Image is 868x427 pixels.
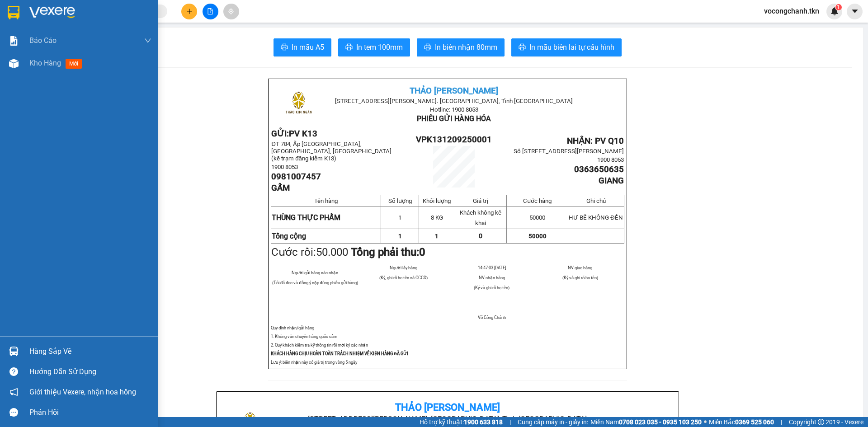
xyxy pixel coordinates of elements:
[271,334,337,339] span: 1. Không vân chuyển hàng quốc cấm
[562,275,598,280] span: (Ký và ghi rõ họ tên)
[398,233,402,239] span: 1
[830,7,839,15] img: icon-new-feature
[271,351,408,356] strong: KHÁCH HÀNG CHỊU HOÀN TOÀN TRÁCH NHIỆM VỀ KIỆN HÀNG ĐÃ GỬI
[410,86,498,96] span: THẢO [PERSON_NAME]
[301,413,594,425] li: [STREET_ADDRESS][PERSON_NAME]. [GEOGRAPHIC_DATA], Tỉnh [GEOGRAPHIC_DATA]
[473,197,488,204] span: Giá trị
[416,135,492,145] span: VPK131209250001
[289,129,317,139] span: PV K13
[511,38,622,56] button: printerIn mẫu biên lai tự cấu hình
[419,246,425,258] span: 0
[574,164,624,174] span: 0363650635
[29,35,57,46] span: Báo cáo
[228,8,234,14] span: aim
[272,280,358,285] span: (Tôi đã đọc và đồng ý nộp đúng phiếu gửi hàng)
[276,82,321,127] img: logo
[597,156,624,163] span: 1900 8053
[479,275,505,280] span: NV nhận hàng
[345,43,353,52] span: printer
[518,417,588,427] span: Cung cấp máy in - giấy in:
[704,420,707,424] span: ⚪️
[837,4,840,10] span: 1
[316,246,348,258] span: 50.000
[271,343,368,347] span: 2. Quý khách kiểm tra kỹ thông tin rồi mới ký xác nhận
[431,214,443,221] span: 8 KG
[9,59,19,68] img: warehouse-icon
[223,4,239,19] button: aim
[568,265,592,270] span: NV giao hàng
[464,418,503,426] strong: 1900 633 818
[424,43,431,52] span: printer
[85,33,378,45] li: Hotline: 1900 8153
[271,246,425,258] span: Cước rồi:
[271,325,314,330] span: Quy định nhận/gửi hàng
[478,265,506,270] span: 14:47:03 [DATE]
[271,141,392,162] span: ĐT 784, Ấp [GEOGRAPHIC_DATA], [GEOGRAPHIC_DATA], [GEOGRAPHIC_DATA] (kế trạm đăng kiểm K13)
[781,417,782,427] span: |
[29,365,151,379] div: Hướng dẫn sử dụng
[851,7,859,15] span: caret-down
[474,285,509,290] span: (Ký và ghi rõ họ tên)
[271,360,357,365] span: Lưu ý: biên nhận này có giá trị trong vòng 5 ngày
[9,388,18,396] span: notification
[29,386,136,398] span: Giới thiệu Vexere, nhận hoa hồng
[9,367,18,376] span: question-circle
[356,42,403,53] span: In tem 100mm
[420,417,503,427] span: Hỗ trợ kỹ thuật:
[11,66,83,80] b: GỬI : PV K13
[709,417,774,427] span: Miền Bắc
[479,232,482,239] span: 0
[529,214,545,221] span: 50000
[435,42,497,53] span: In biên nhận 80mm
[272,213,340,222] span: THÙNG THỰC PHẨM
[271,183,290,193] span: GẤM
[398,214,401,221] span: 1
[417,114,491,123] span: PHIẾU GỬI HÀNG HÓA
[335,98,573,104] span: [STREET_ADDRESS][PERSON_NAME]. [GEOGRAPHIC_DATA], Tỉnh [GEOGRAPHIC_DATA]
[529,42,614,53] span: In mẫu biên lai tự cấu hình
[569,214,623,221] span: HƯ BỂ KHÔNG ĐỀN
[519,43,526,52] span: printer
[757,5,826,17] span: vocongchanh.tkn
[203,4,218,19] button: file-add
[66,59,82,69] span: mới
[85,22,378,33] li: [STREET_ADDRESS][PERSON_NAME]. [GEOGRAPHIC_DATA], Tỉnh [GEOGRAPHIC_DATA]
[735,418,774,426] strong: 0369 525 060
[417,38,505,56] button: printerIn biên nhận 80mm
[271,164,298,170] span: 1900 8053
[509,417,511,427] span: |
[181,4,197,19] button: plus
[9,408,18,417] span: message
[314,197,338,204] span: Tên hàng
[478,315,506,320] span: Võ Công Chánh
[281,43,288,52] span: printer
[271,129,317,139] strong: GỬI:
[379,275,428,280] span: (Ký, ghi rõ họ tên và CCCD)
[586,197,606,204] span: Ghi chú
[338,38,410,56] button: printerIn tem 100mm
[29,406,151,419] div: Phản hồi
[435,233,439,239] span: 1
[388,197,412,204] span: Số lượng
[274,38,331,56] button: printerIn mẫu A5
[144,37,151,44] span: down
[351,246,425,258] strong: Tổng phải thu:
[430,106,478,113] span: Hotline: 1900 8053
[423,197,451,204] span: Khối lượng
[292,42,324,53] span: In mẫu A5
[207,8,213,14] span: file-add
[514,148,624,155] span: Số [STREET_ADDRESS][PERSON_NAME]
[9,347,19,356] img: warehouse-icon
[599,176,624,186] span: GIANG
[8,6,19,19] img: logo-vxr
[395,402,500,413] b: Thảo [PERSON_NAME]
[567,136,624,146] span: NHẬN: PV Q10
[460,209,501,226] span: Khách không kê khai
[271,172,321,182] span: 0981007457
[590,417,702,427] span: Miền Nam
[835,4,842,10] sup: 1
[292,270,338,275] span: Người gửi hàng xác nhận
[619,418,702,426] strong: 0708 023 035 - 0935 103 250
[818,419,824,425] span: copyright
[29,345,151,358] div: Hàng sắp về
